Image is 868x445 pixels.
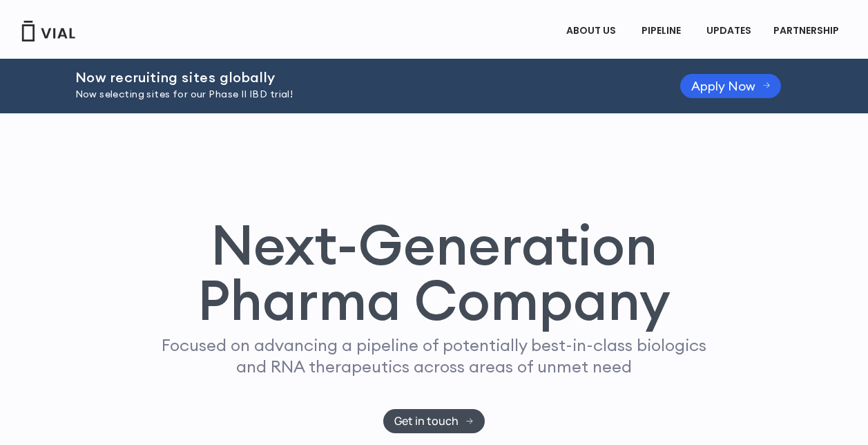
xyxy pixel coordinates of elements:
[75,70,646,85] h2: Now recruiting sites globally
[135,217,733,328] h1: Next-Generation Pharma Company
[695,19,762,43] a: UPDATES
[680,74,782,98] a: Apply Now
[691,81,755,91] span: Apply Now
[394,416,459,426] span: Get in touch
[383,409,485,433] a: Get in touch
[156,334,713,377] p: Focused on advancing a pipeline of potentially best-in-class biologics and RNA therapeutics acros...
[75,87,646,102] p: Now selecting sites for our Phase II IBD trial!
[555,19,630,43] a: ABOUT USMenu Toggle
[630,19,695,43] a: PIPELINEMenu Toggle
[762,19,853,43] a: PARTNERSHIPMenu Toggle
[21,21,76,41] img: Vial Logo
